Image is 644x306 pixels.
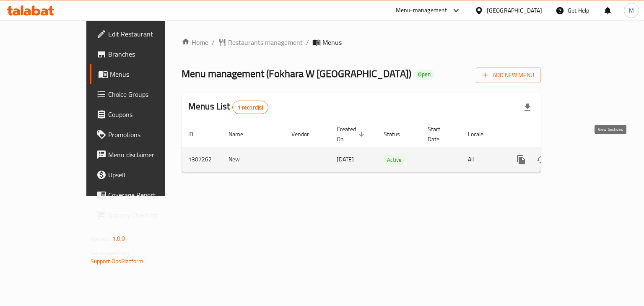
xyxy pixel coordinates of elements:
span: 1 record(s) [233,104,268,112]
li: / [306,37,309,47]
button: Change Status [531,150,551,170]
a: Restaurants management [218,37,303,47]
a: Coupons [90,104,194,124]
span: Edit Restaurant [108,29,187,39]
a: Menu disclaimer [90,145,194,165]
span: [DATE] [337,154,354,165]
span: Vendor [291,129,320,139]
span: Status [384,129,411,139]
a: Edit Restaurant [90,24,194,44]
div: Total records count [232,101,269,114]
td: - [421,147,461,172]
span: Coupons [108,109,187,119]
span: Menus [110,69,187,79]
span: Active [384,155,405,165]
a: Branches [90,44,194,64]
td: New [222,147,285,172]
button: more [511,150,531,170]
span: Choice Groups [108,89,187,99]
a: Upsell [90,165,194,185]
span: Locale [468,129,494,139]
span: Restaurants management [228,37,303,47]
span: ID [188,129,204,139]
span: Name [229,129,254,139]
span: Start Date [428,124,451,144]
span: Menus [322,37,342,47]
span: Add New Menu [483,70,534,80]
span: Coverage Report [108,190,187,200]
a: Home [182,37,208,47]
a: Choice Groups [90,84,194,104]
span: 1.0.0 [112,233,125,244]
span: Get support on: [91,247,129,258]
div: Export file [517,97,538,117]
span: Menu management ( Fokhara W [GEOGRAPHIC_DATA] ) [182,64,411,83]
table: enhanced table [182,122,598,173]
a: Menus [90,64,194,84]
li: / [212,37,215,47]
a: Promotions [90,124,194,145]
span: Open [415,71,434,78]
nav: breadcrumb [182,37,541,47]
span: Upsell [108,170,187,180]
span: Grocery Checklist [108,210,187,220]
td: 1307262 [182,147,222,172]
span: Created On [337,124,367,144]
div: Open [415,70,434,80]
div: Menu-management [396,5,447,16]
div: [GEOGRAPHIC_DATA] [487,6,542,15]
h2: Menus List [188,100,268,114]
span: Menu disclaimer [108,150,187,160]
th: Actions [504,122,598,147]
span: M [629,6,634,15]
a: Grocery Checklist [90,205,194,225]
a: Support.OpsPlatform [91,256,144,267]
span: Branches [108,49,187,59]
div: Active [384,155,405,165]
span: Promotions [108,130,187,140]
a: Coverage Report [90,185,194,205]
span: Version: [91,233,111,244]
td: All [461,147,504,172]
button: Add New Menu [476,67,541,83]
